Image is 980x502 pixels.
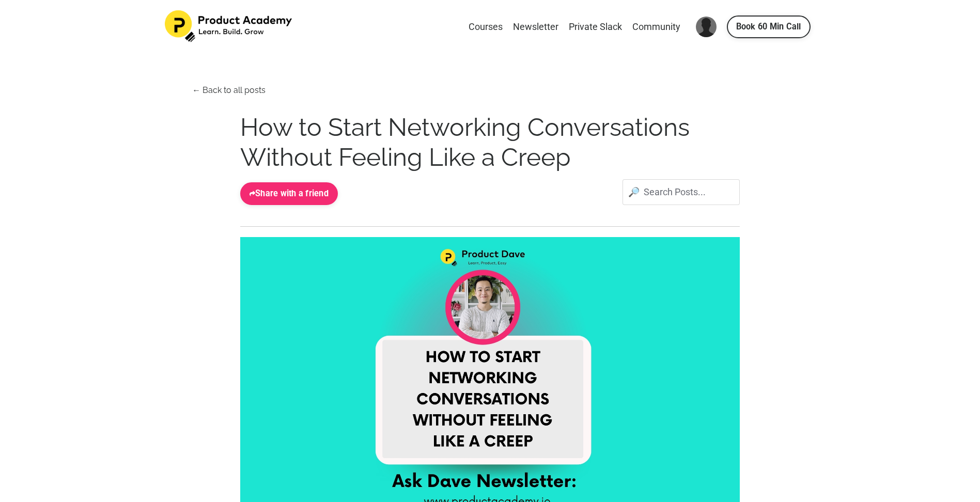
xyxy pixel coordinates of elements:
[192,85,266,95] a: ← Back to all posts
[569,20,622,35] a: Private Slack
[727,15,811,38] a: Book 60 Min Call
[165,10,294,42] img: Product Academy Logo
[240,182,338,205] a: Share with a friend
[513,20,558,35] a: Newsletter
[240,113,740,172] h1: How to Start Networking Conversations Without Feeling Like a Creep
[632,20,680,35] a: Community
[469,20,503,35] a: Courses
[623,179,740,205] input: 🔎 Search Posts...
[696,17,717,37] img: User Avatar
